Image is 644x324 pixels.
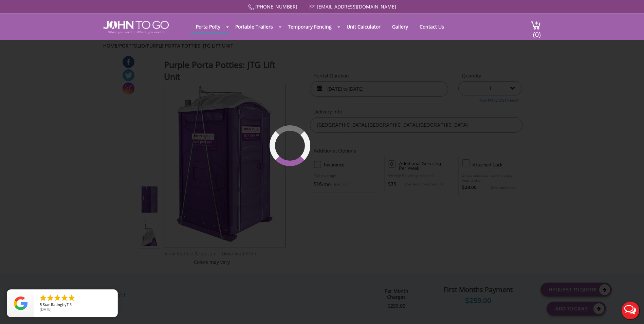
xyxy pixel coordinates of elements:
[230,20,278,33] a: Portable Trailers
[40,307,52,312] span: [DATE]
[255,3,297,10] a: [PHONE_NUMBER]
[191,20,225,33] a: Porta Potty
[248,4,254,10] img: Call
[60,294,69,302] li: 
[387,20,413,33] a: Gallery
[67,302,72,307] span: T S
[309,5,315,10] img: Mail
[283,20,337,33] a: Temporary Fencing
[342,20,386,33] a: Unit Calculator
[40,302,42,307] span: 5
[617,297,644,324] button: Live Chat
[415,20,449,33] a: Contact Us
[68,294,76,302] li: 
[46,294,54,302] li: 
[531,21,541,30] img: cart a
[40,303,112,307] span: by
[53,294,61,302] li: 
[14,296,27,310] img: Review Rating
[39,294,47,302] li: 
[103,21,169,34] img: JOHN to go
[533,24,541,39] span: (0)
[43,302,62,307] span: Star Rating
[317,3,396,10] a: [EMAIL_ADDRESS][DOMAIN_NAME]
